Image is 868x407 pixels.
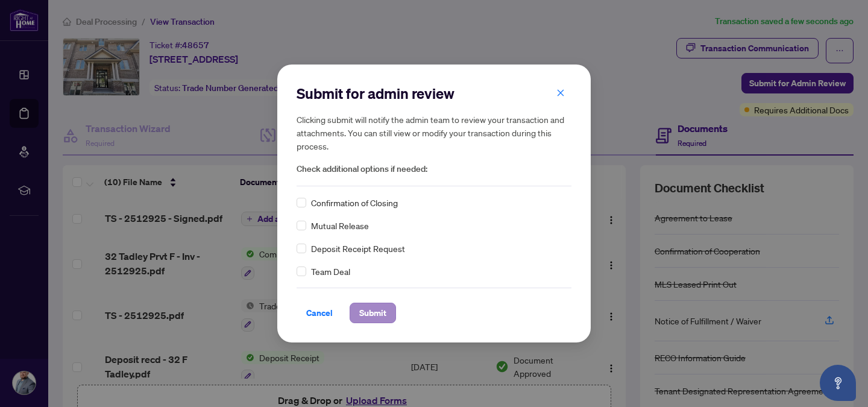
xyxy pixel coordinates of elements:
[297,84,571,103] h2: Submit for admin review
[306,303,333,323] span: Cancel
[297,113,571,153] h5: Clicking submit will notify the admin team to review your transaction and attachments. You can st...
[350,303,396,323] button: Submit
[311,196,398,209] span: Confirmation of Closing
[359,303,386,323] span: Submit
[820,365,856,401] button: Open asap
[311,219,369,232] span: Mutual Release
[297,303,342,323] button: Cancel
[556,89,565,97] span: close
[297,162,571,176] span: Check additional options if needed:
[311,265,350,278] span: Team Deal
[311,242,405,255] span: Deposit Receipt Request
